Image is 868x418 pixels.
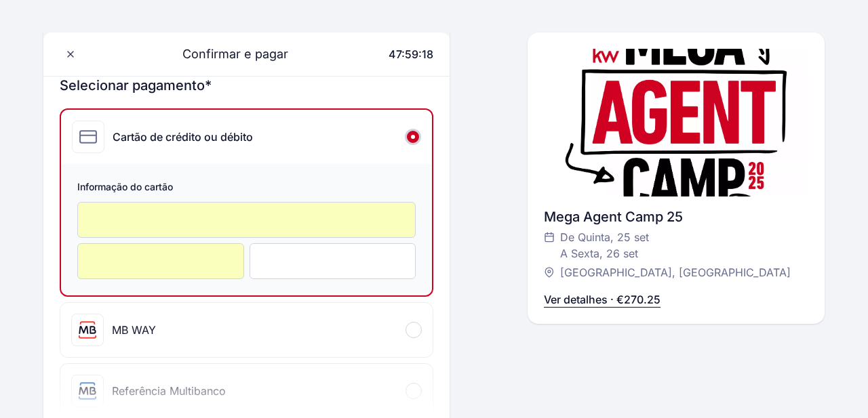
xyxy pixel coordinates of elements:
[560,264,791,280] span: [GEOGRAPHIC_DATA], [GEOGRAPHIC_DATA]
[389,47,433,61] span: 47:59:18
[77,180,416,196] span: Informação do cartão
[60,76,433,95] h3: Selecionar pagamento*
[112,322,156,338] div: MB WAY
[112,383,226,399] div: Referência Multibanco
[560,229,649,262] span: De Quinta, 25 set A Sexta, 26 set
[544,207,808,226] div: Mega Agent Camp 25
[92,255,230,268] iframe: Secure expiration date input frame
[544,291,660,308] p: Ver detalhes · €270.25
[166,45,288,64] span: Confirmar e pagar
[113,129,253,145] div: Cartão de crédito ou débito
[264,255,402,268] iframe: Secure CVC input frame
[92,213,401,226] iframe: Secure card number input frame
